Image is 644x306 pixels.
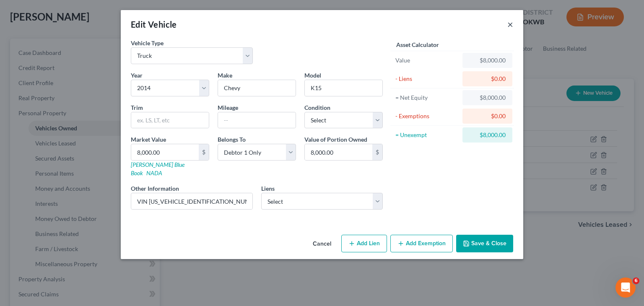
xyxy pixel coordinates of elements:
label: Value of Portion Owned [304,135,367,144]
button: Add Lien [341,235,387,252]
label: Trim [131,103,143,112]
div: - Liens [395,75,459,83]
label: Vehicle Type [131,39,164,47]
label: Other Information [131,184,179,193]
div: = Unexempt [395,131,459,139]
div: $8,000.00 [469,93,506,102]
div: $8,000.00 [469,56,506,65]
label: Asset Calculator [396,40,439,49]
iframe: Intercom live chat [615,277,636,298]
input: ex. LS, LT, etc [131,112,209,128]
div: $8,000.00 [469,131,506,139]
div: $0.00 [469,75,506,83]
a: [PERSON_NAME] Blue Book [131,161,184,176]
button: × [507,19,513,29]
button: Save & Close [456,235,513,252]
input: 0.00 [305,144,372,160]
div: $ [372,144,382,160]
label: Liens [261,184,275,193]
div: Edit Vehicle [131,18,177,30]
label: Mileage [218,103,238,112]
label: Market Value [131,135,166,144]
input: -- [218,112,296,128]
span: 6 [633,277,639,284]
span: Make [218,72,232,79]
input: ex. Nissan [218,80,296,96]
input: 0.00 [131,144,199,160]
div: Value [395,56,459,65]
a: NADA [146,169,162,176]
button: Cancel [306,236,338,252]
label: Model [304,71,321,80]
span: Belongs To [218,136,246,143]
div: $0.00 [469,112,506,120]
div: = Net Equity [395,93,459,102]
button: Add Exemption [390,235,453,252]
input: (optional) [131,193,252,209]
label: Year [131,71,143,80]
input: ex. Altima [305,80,382,96]
div: - Exemptions [395,112,459,120]
div: $ [199,144,209,160]
label: Condition [304,103,330,112]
